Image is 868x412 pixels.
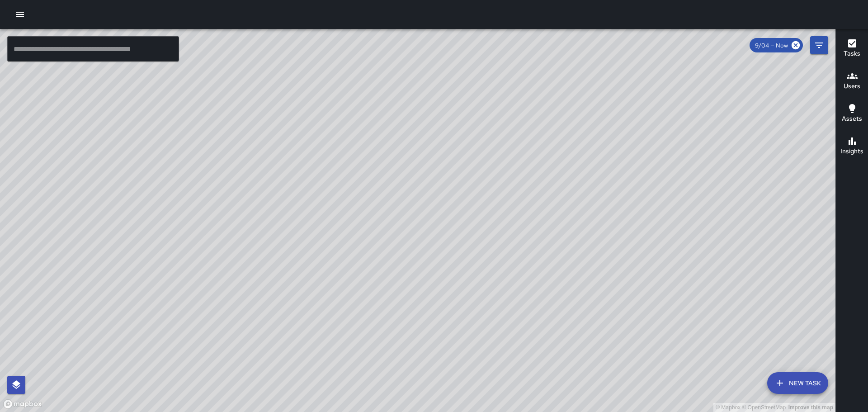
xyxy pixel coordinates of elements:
h6: Tasks [844,49,860,59]
button: Filters [810,36,828,54]
button: Assets [836,98,868,130]
div: 9/04 — Now [750,38,803,52]
h6: Users [844,81,860,91]
h6: Insights [840,147,863,156]
button: New Task [767,372,828,394]
span: 9/04 — Now [750,42,793,49]
button: Tasks [836,33,868,65]
h6: Assets [842,114,862,124]
button: Insights [836,130,868,163]
button: Users [836,65,868,98]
